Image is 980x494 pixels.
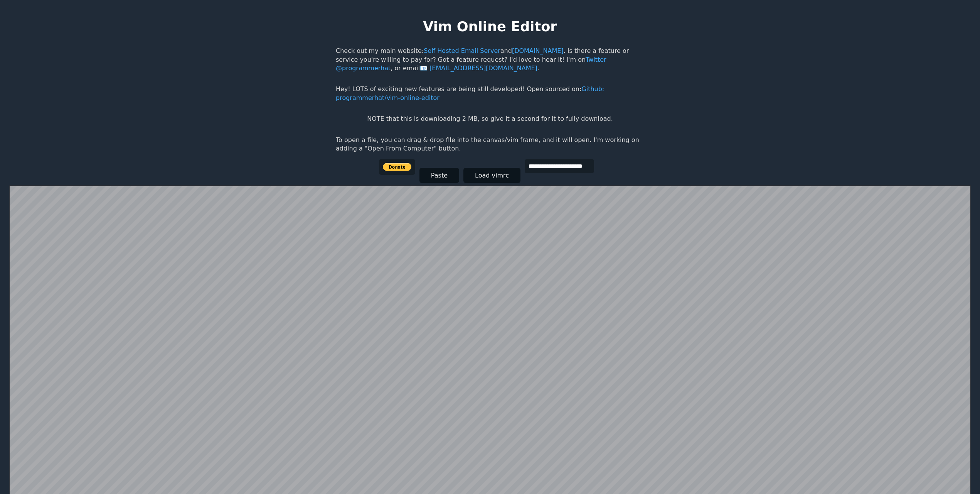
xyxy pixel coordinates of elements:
[336,47,644,73] p: Check out my main website: and . Is there a feature or service you're willing to pay for? Got a f...
[420,64,537,72] a: [EMAIL_ADDRESS][DOMAIN_NAME]
[423,17,557,36] h1: Vim Online Editor
[424,47,500,54] a: Self Hosted Email Server
[512,47,564,54] a: [DOMAIN_NAME]
[463,168,520,183] button: Load vimrc
[336,56,606,72] a: Twitter @programmerhat
[336,85,644,102] p: Hey! LOTS of exciting new features are being still developed! Open sourced on:
[367,115,613,123] p: NOTE that this is downloading 2 MB, so give it a second for it to fully download.
[336,136,644,153] p: To open a file, you can drag & drop file into the canvas/vim frame, and it will open. I'm working...
[419,168,459,183] button: Paste
[336,85,604,101] a: Github: programmerhat/vim-online-editor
